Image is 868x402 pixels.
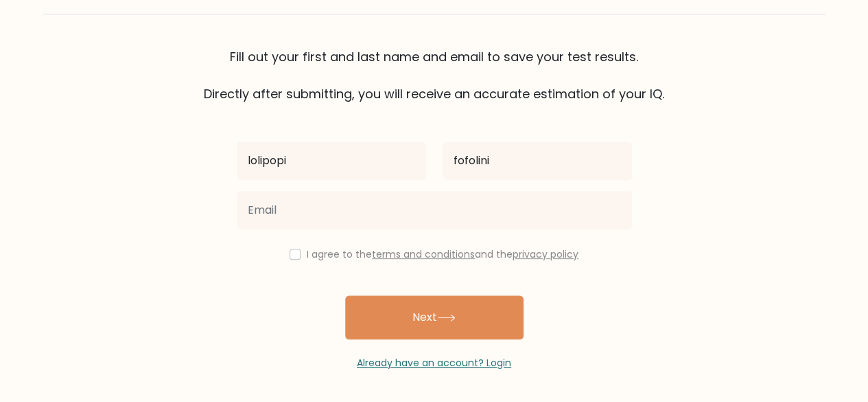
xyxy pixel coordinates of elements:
label: I agree to the and the [307,247,578,261]
button: Next [345,295,524,339]
a: privacy policy [513,247,578,261]
a: Already have an account? Login [357,356,511,370]
input: First name [237,142,426,180]
input: Last name [443,142,632,180]
div: Fill out your first and last name and email to save your test results. Directly after submitting,... [43,47,825,103]
a: terms and conditions [372,247,475,261]
input: Email [237,191,632,230]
